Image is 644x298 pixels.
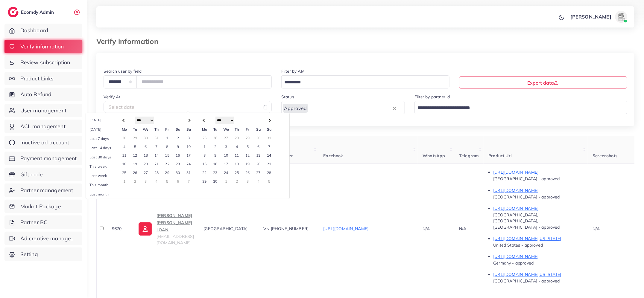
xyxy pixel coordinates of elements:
li: Last 30 days [86,152,128,162]
span: [GEOGRAPHIC_DATA] - approved [493,278,560,284]
th: Mo [119,125,130,134]
li: [DATE] [86,125,128,134]
span: Market Package [20,203,61,210]
td: 28 [151,168,162,177]
th: Tu [210,125,221,134]
td: 4 [119,142,130,151]
li: Last month [86,190,128,199]
span: User management [20,107,66,114]
td: 28 [231,134,242,142]
a: Auto Refund [4,88,82,101]
td: 7 [151,142,162,151]
td: 30 [253,134,264,142]
span: N/A [459,226,466,231]
td: 24 [221,168,231,177]
a: Review subscription [4,56,82,69]
td: 7 [183,177,194,186]
td: 30 [210,177,221,186]
a: Partner management [4,184,82,197]
td: 1 [199,142,210,151]
span: Export data [527,80,559,86]
span: Review subscription [20,59,70,66]
li: [DATE] [86,115,128,125]
span: N/A [423,226,430,231]
th: Sa [173,125,183,134]
td: 2 [231,177,242,186]
th: Th [231,125,242,134]
td: 11 [231,151,242,160]
span: Inactive ad account [20,139,69,146]
td: 16 [210,160,221,168]
span: Verify information [20,43,64,51]
th: Fr [242,125,253,134]
span: Product Links [20,75,54,82]
span: WhatsApp [423,153,445,158]
span: Partner management [20,187,73,194]
span: VN [PHONE_NUMBER] [263,226,309,231]
span: Telegram [459,153,479,158]
td: 23 [210,168,221,177]
td: 16 [173,151,183,160]
a: Ad creative management [4,232,82,245]
li: Last 7 days [86,134,128,143]
a: Dashboard [4,24,82,37]
a: Market Package [4,200,82,213]
img: ic-user-info.36bf1079.svg [139,222,152,236]
p: [PERSON_NAME] [570,13,611,20]
button: Export data [459,77,627,88]
td: 25 [119,168,130,177]
td: 21 [264,160,274,168]
input: Search for option [309,103,392,113]
span: 9670 [112,226,122,231]
td: 31 [151,134,162,142]
td: 3 [221,142,231,151]
label: Filter by AM [281,68,305,74]
span: [GEOGRAPHIC_DATA] [203,226,247,231]
td: 18 [119,160,130,168]
td: 27 [253,168,264,177]
td: 26 [242,168,253,177]
a: Inactive ad account [4,136,82,149]
a: Setting [4,247,82,261]
li: This week [86,162,128,171]
td: 15 [199,160,210,168]
label: Filter by partner id [414,94,450,100]
td: 5 [130,142,140,151]
a: logoEcomdy Admin [8,7,55,17]
span: United States - approved [493,242,543,248]
td: 13 [253,151,264,160]
h3: Verify information [96,37,163,46]
td: 22 [199,168,210,177]
td: 13 [140,151,151,160]
th: We [140,125,151,134]
td: 4 [253,177,264,186]
span: [GEOGRAPHIC_DATA], [GEOGRAPHIC_DATA], [GEOGRAPHIC_DATA] - approved [493,212,560,230]
li: Last 14 days [86,143,128,152]
th: Sa [253,125,264,134]
td: 21 [151,160,162,168]
p: [URL][DOMAIN_NAME][US_STATE] [493,235,583,242]
span: Ad creative management [20,235,78,242]
a: [PERSON_NAME] [PERSON_NAME] LOAN[EMAIL_ADDRESS][DOMAIN_NAME] [139,212,194,246]
td: 27 [221,134,231,142]
img: logo [8,7,19,17]
th: Tu [130,125,140,134]
span: Screenshots [593,153,617,158]
span: Partner BC [20,218,48,226]
th: We [221,125,231,134]
td: 8 [162,142,173,151]
a: ACL management [4,120,82,133]
span: Dashboard [20,27,48,34]
td: 1 [119,177,130,186]
td: 3 [242,177,253,186]
td: 31 [183,168,194,177]
td: 25 [199,134,210,142]
td: 6 [173,177,183,186]
li: Last week [86,171,128,180]
span: Payment management [20,155,77,162]
td: 2 [173,134,183,142]
span: [GEOGRAPHIC_DATA] - approved [493,194,560,200]
span: [GEOGRAPHIC_DATA] - approved [493,176,560,181]
td: 3 [183,134,194,142]
span: Setting [20,250,38,258]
